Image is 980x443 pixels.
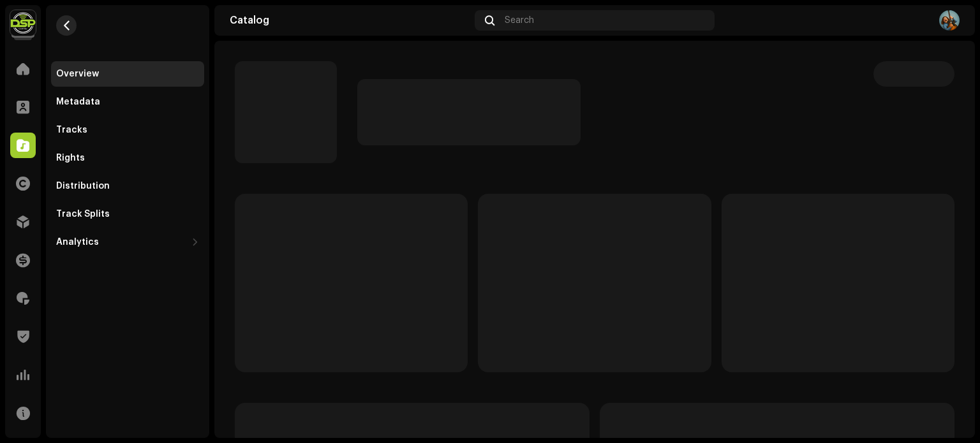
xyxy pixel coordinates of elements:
[51,89,204,115] re-m-nav-item: Metadata
[51,61,204,87] re-m-nav-item: Overview
[939,10,960,31] img: 2f0439b4-b615-4261-9b3f-13c2a2f2cab5
[51,145,204,171] re-m-nav-item: Rights
[505,15,534,25] span: Search
[56,153,85,163] div: Rights
[51,229,204,255] re-m-nav-dropdown: Analytics
[56,125,87,135] div: Tracks
[56,209,110,219] div: Track Splits
[56,97,100,107] div: Metadata
[56,181,110,191] div: Distribution
[51,117,204,143] re-m-nav-item: Tracks
[10,10,36,36] img: 337c92e9-c8c2-4d5f-b899-13dae4d4afdd
[56,237,99,247] div: Analytics
[230,15,470,25] div: Catalog
[56,69,99,79] div: Overview
[51,173,204,199] re-m-nav-item: Distribution
[51,201,204,227] re-m-nav-item: Track Splits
